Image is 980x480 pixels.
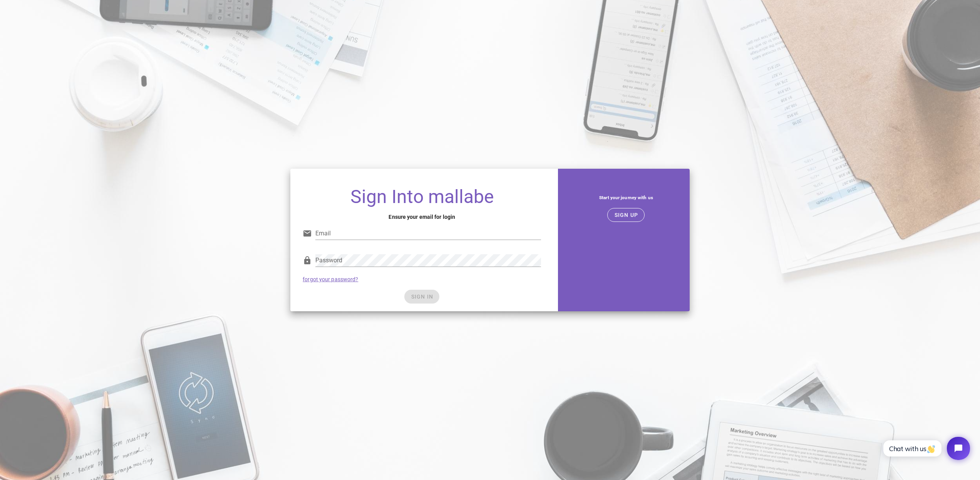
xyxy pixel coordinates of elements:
iframe: Tidio Chat [875,430,977,467]
a: forgot your password? [303,276,358,282]
h5: Start your journey with us [569,193,683,202]
span: SIGN UP [614,212,638,218]
h4: Ensure your email for login [303,213,541,221]
h1: Sign Into mallabe [303,187,541,206]
button: SIGN UP [607,208,645,222]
